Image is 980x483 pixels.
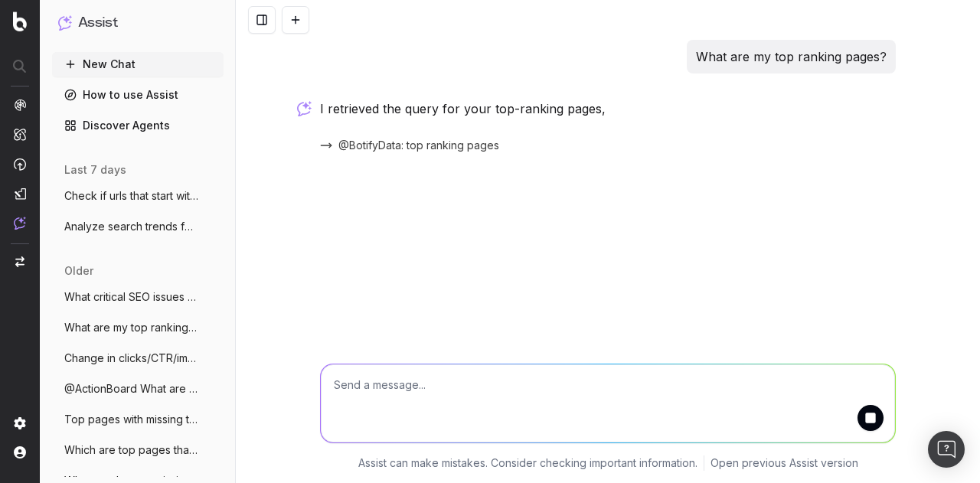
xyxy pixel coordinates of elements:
[15,256,24,267] img: Switch project
[358,455,697,471] p: Assist can make mistakes. Consider checking important information.
[14,217,26,230] img: Assist
[64,162,126,178] span: last 7 days
[320,138,499,153] button: @BotifyData: top ranking pages
[58,15,72,30] img: Assist
[338,138,499,153] span: @BotifyData: top ranking pages
[78,12,118,34] h1: Assist
[14,128,26,141] img: Intelligence
[64,188,199,204] span: Check if urls that start with /pdp had a
[58,12,217,34] button: Assist
[52,285,224,309] button: What critical SEO issues need my attenti
[52,438,224,462] button: Which are top pages that lost clicks YoY
[52,346,224,370] button: Change in clicks/CTR/impressions over la
[64,219,199,234] span: Analyze search trends for: sofas
[320,98,896,119] p: I retrieved the query for your top-ranking pages,
[14,188,26,200] img: Studio
[64,381,199,397] span: @ActionBoard What are the high-priority
[52,113,224,138] a: Discover Agents
[696,46,887,67] p: What are my top ranking pages?
[710,455,858,471] a: Open previous Assist version
[14,158,26,171] img: Activation
[64,351,199,366] span: Change in clicks/CTR/impressions over la
[14,99,26,111] img: Analytics
[64,442,199,458] span: Which are top pages that lost clicks YoY
[52,407,224,432] button: Top pages with missing top ranking keywo
[64,263,93,279] span: older
[928,431,965,468] div: Open Intercom Messenger
[52,184,224,208] button: Check if urls that start with /pdp had a
[64,320,199,335] span: What are my top ranking pages in Upholst
[14,446,26,459] img: My account
[52,377,224,401] button: @ActionBoard What are the high-priority
[64,412,199,427] span: Top pages with missing top ranking keywo
[52,52,224,77] button: New Chat
[297,101,312,116] img: Botify assist logo
[52,315,224,340] button: What are my top ranking pages in Upholst
[52,214,224,239] button: Analyze search trends for: sofas
[52,83,224,107] a: How to use Assist
[13,11,27,31] img: Botify logo
[64,289,199,305] span: What critical SEO issues need my attenti
[14,417,26,429] img: Setting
